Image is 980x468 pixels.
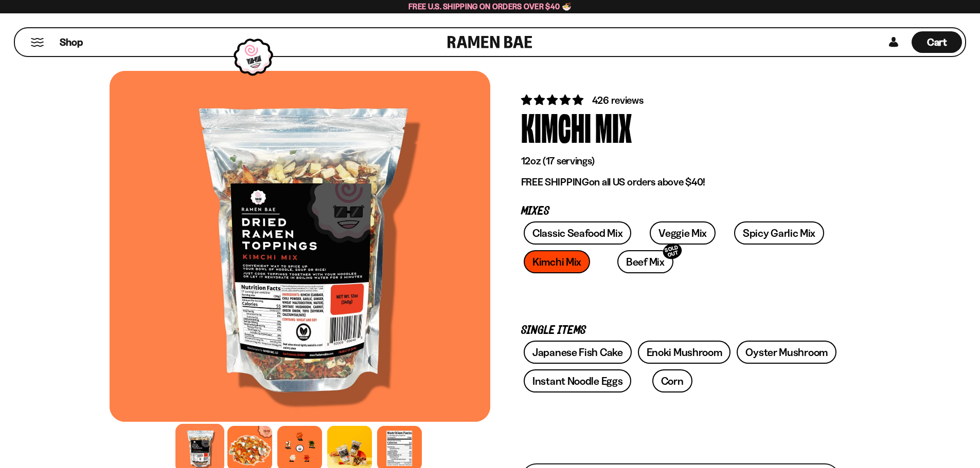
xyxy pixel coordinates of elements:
[524,221,631,245] a: Classic Seafood Mix
[524,341,632,364] a: Japanese Fish Cake
[595,107,632,146] div: Mix
[521,176,840,189] p: on all US orders above $40!
[60,35,83,49] span: Shop
[661,241,684,261] div: SOLD OUT
[30,38,44,47] button: Mobile Menu Trigger
[521,176,589,188] strong: FREE SHIPPING
[737,341,836,364] a: Oyster Mushroom
[592,94,644,106] span: 426 reviews
[408,2,572,11] span: Free U.S. Shipping on Orders over $40 🍜
[521,207,840,216] p: Mixes
[521,326,840,335] p: Single Items
[912,28,962,56] a: Cart
[617,250,673,273] a: Beef MixSOLD OUT
[521,107,591,146] div: Kimchi
[524,369,631,392] a: Instant Noodle Eggs
[650,221,716,245] a: Veggie Mix
[60,31,83,53] a: Shop
[521,155,840,167] p: 12oz (17 servings)
[734,221,824,245] a: Spicy Garlic Mix
[638,341,731,364] a: Enoki Mushroom
[927,36,947,48] span: Cart
[652,369,692,392] a: Corn
[521,93,585,106] span: 4.76 stars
